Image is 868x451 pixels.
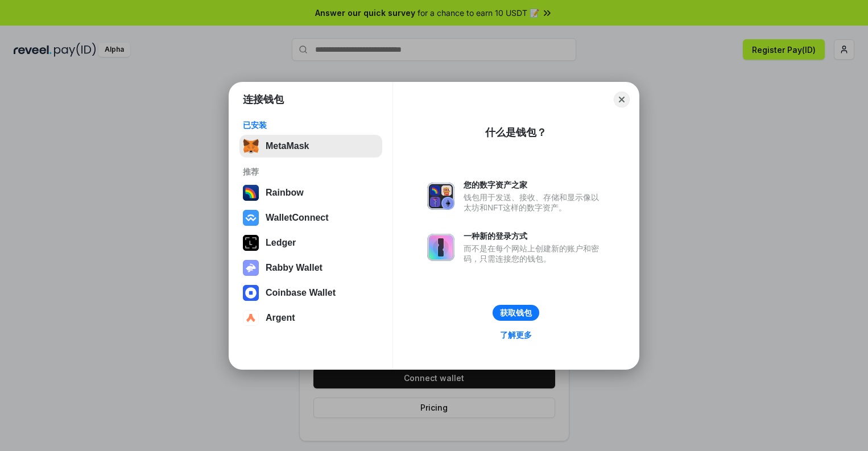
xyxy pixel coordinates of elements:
div: Ledger [266,238,296,248]
button: WalletConnect [239,206,382,229]
button: Argent [239,307,382,329]
h1: 连接钱包 [243,93,284,106]
button: 获取钱包 [493,305,539,321]
div: 您的数字资产之家 [464,180,605,190]
div: Argent [266,313,295,323]
div: 什么是钱包？ [485,126,547,139]
div: 钱包用于发送、接收、存储和显示像以太坊和NFT这样的数字资产。 [464,192,605,213]
div: WalletConnect [266,213,329,223]
img: svg+xml,%3Csvg%20width%3D%2228%22%20height%3D%2228%22%20viewBox%3D%220%200%2028%2028%22%20fill%3D... [243,210,259,226]
div: 获取钱包 [500,308,532,318]
div: 了解更多 [500,330,532,340]
div: Rainbow [266,188,304,198]
div: Rabby Wallet [266,263,323,273]
a: 了解更多 [493,328,539,342]
img: svg+xml,%3Csvg%20fill%3D%22none%22%20height%3D%2233%22%20viewBox%3D%220%200%2035%2033%22%20width%... [243,138,259,154]
button: Rainbow [239,181,382,204]
img: svg+xml,%3Csvg%20xmlns%3D%22http%3A%2F%2Fwww.w3.org%2F2000%2Fsvg%22%20width%3D%2228%22%20height%3... [243,235,259,251]
div: 而不是在每个网站上创建新的账户和密码，只需连接您的钱包。 [464,243,605,264]
div: 推荐 [243,167,379,177]
img: svg+xml,%3Csvg%20xmlns%3D%22http%3A%2F%2Fwww.w3.org%2F2000%2Fsvg%22%20fill%3D%22none%22%20viewBox... [243,260,259,276]
button: Close [614,92,630,107]
button: Rabby Wallet [239,256,382,279]
div: Coinbase Wallet [266,288,336,298]
img: svg+xml,%3Csvg%20width%3D%2228%22%20height%3D%2228%22%20viewBox%3D%220%200%2028%2028%22%20fill%3D... [243,285,259,301]
button: Ledger [239,231,382,254]
img: svg+xml,%3Csvg%20xmlns%3D%22http%3A%2F%2Fwww.w3.org%2F2000%2Fsvg%22%20fill%3D%22none%22%20viewBox... [427,234,454,261]
button: Coinbase Wallet [239,282,382,304]
img: svg+xml,%3Csvg%20xmlns%3D%22http%3A%2F%2Fwww.w3.org%2F2000%2Fsvg%22%20fill%3D%22none%22%20viewBox... [427,183,454,210]
button: MetaMask [239,135,382,158]
div: 一种新的登录方式 [464,231,605,241]
div: MetaMask [266,141,309,151]
img: svg+xml,%3Csvg%20width%3D%2228%22%20height%3D%2228%22%20viewBox%3D%220%200%2028%2028%22%20fill%3D... [243,310,259,326]
div: 已安装 [243,120,379,130]
img: svg+xml,%3Csvg%20width%3D%22120%22%20height%3D%22120%22%20viewBox%3D%220%200%20120%20120%22%20fil... [243,185,259,201]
